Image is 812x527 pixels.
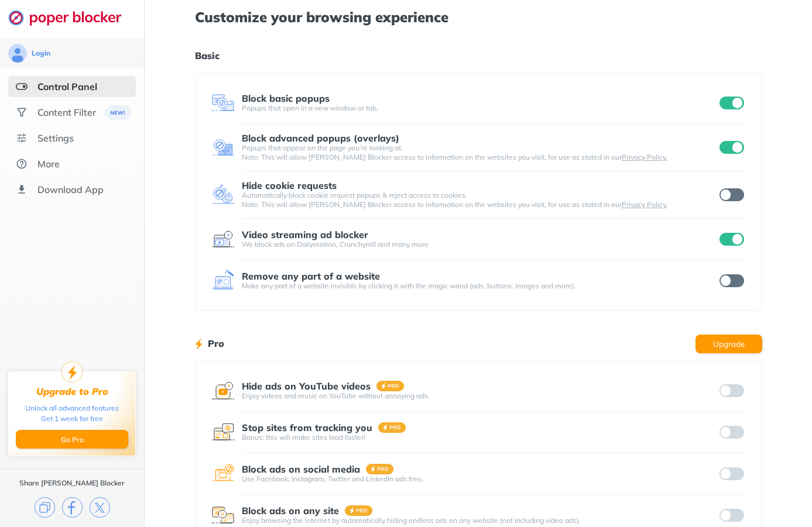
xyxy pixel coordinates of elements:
img: settings.svg [16,132,28,144]
div: Enjoy videos and music on YouTube without annoying ads. [242,391,717,401]
img: feature icon [211,462,235,485]
img: features-selected.svg [16,81,28,92]
div: Use Facebook, Instagram, Twitter and LinkedIn ads free. [242,474,717,484]
div: Share [PERSON_NAME] Blocker [19,478,125,488]
img: feature icon [211,379,235,402]
div: Download App [37,184,104,195]
div: Popups that open in a new window or tab. [242,104,717,113]
img: feature icon [211,136,235,159]
img: pro-badge.svg [345,505,373,516]
div: Automatically block cookie request popups & reject access to cookies. Note: This will allow [PERS... [242,191,717,209]
a: Privacy Policy. [622,153,667,161]
div: We block ads on Dailymotion, Crunchyroll and many more [242,240,717,249]
img: logo-webpage.svg [8,9,134,26]
div: Stop sites from tracking you [242,422,372,433]
img: feature icon [211,91,235,115]
button: Go Pro [16,430,128,449]
img: feature icon [211,269,235,292]
div: Block ads on any site [242,505,339,516]
img: social.svg [16,106,28,118]
h1: Basic [195,48,762,63]
div: Video streaming ad blocker [242,229,368,240]
img: about.svg [16,158,28,170]
div: Remove any part of a website [242,271,380,281]
div: Hide ads on YouTube videos [242,381,371,391]
img: menuBanner.svg [103,105,132,120]
img: pro-badge.svg [376,381,405,391]
img: pro-badge.svg [366,464,394,474]
img: x.svg [90,497,110,518]
div: Enjoy browsing the internet by automatically hiding endless ads on any website (not including vid... [242,516,717,525]
div: Block advanced popups (overlays) [242,133,399,143]
div: Upgrade to Pro [36,386,108,397]
img: download-app.svg [16,184,28,195]
div: Popups that appear on the page you’re looking at. Note: This will allow [PERSON_NAME] Blocker acc... [242,143,717,162]
div: Block basic popups [242,93,330,104]
div: Hide cookie requests [242,180,337,191]
img: pro-badge.svg [378,422,406,433]
div: Unlock all advanced features [25,403,119,414]
img: avatar.svg [8,44,27,63]
div: Make any part of a website invisible by clicking it with the magic wand (ads, buttons, images and... [242,281,717,291]
h1: Customize your browsing experience [195,9,762,25]
a: Privacy Policy. [622,200,667,209]
img: feature icon [211,504,235,527]
div: Bonus: this will make sites load faster! [242,433,717,442]
img: upgrade-to-pro.svg [61,361,83,383]
img: feature icon [211,183,235,206]
img: lighting bolt [195,337,203,351]
div: Login [32,49,50,58]
div: Settings [37,132,74,144]
img: copy.svg [35,497,55,518]
div: Get 1 week for free [41,414,103,424]
div: Block ads on social media [242,464,360,474]
button: Upgrade [695,335,762,353]
h1: Pro [208,336,224,351]
div: More [37,158,60,170]
img: feature icon [211,421,235,444]
div: Content Filter [37,106,96,118]
div: Control Panel [37,81,97,92]
img: facebook.svg [62,497,83,518]
img: feature icon [211,228,235,251]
